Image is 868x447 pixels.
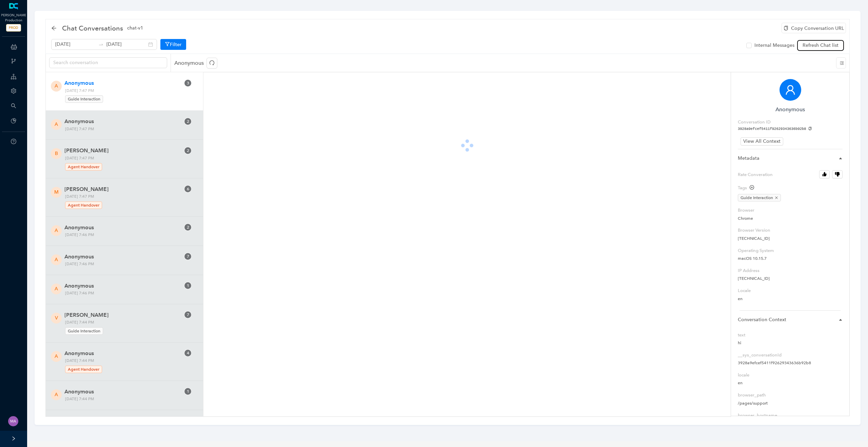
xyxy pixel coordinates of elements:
span: Internal Messages [752,42,797,49]
span: arrow-left [51,25,57,31]
span: A [55,121,58,128]
button: Rate Converation [832,170,843,178]
span: [DATE] 7:44 PM [63,357,193,373]
span: [DATE] 7:44 PM [63,395,193,403]
span: Chat Conversations [62,23,123,34]
span: 2 [187,119,189,124]
span: 1 [187,389,189,394]
sup: 1 [184,282,191,289]
div: Tags [738,184,754,191]
span: B [55,150,58,157]
span: caret-right [839,318,843,322]
span: Agent Handover [65,163,102,171]
span: A [55,353,58,360]
p: en [738,296,843,302]
span: Conversation Context [738,316,834,324]
span: Anonymous [64,223,174,232]
span: Anonymous [64,282,174,290]
label: IP Address [738,267,843,274]
span: 2 [187,148,189,153]
input: End date [106,41,147,48]
span: copy [784,26,788,31]
label: Operating System [738,247,843,254]
span: copy [808,127,812,131]
span: Metadata [738,155,834,162]
span: A [55,256,58,264]
span: branches [11,58,16,64]
label: Browser Version [738,227,843,234]
span: Anonymous [64,388,174,396]
span: 7 [187,254,189,259]
span: Anonymous [64,79,174,87]
span: [PERSON_NAME] [64,185,174,193]
span: caret-right [839,156,843,160]
span: redo [209,60,215,65]
span: Refresh Chat list [803,42,839,49]
sup: 1 [184,388,191,395]
span: 1 [187,283,189,288]
span: [DATE] 7:47 PM [63,125,193,133]
span: View All Context [743,138,781,145]
input: Start date [55,41,96,48]
span: 4 [187,351,189,355]
span: search [11,103,16,109]
span: A [55,391,58,399]
sup: 6 [184,186,191,192]
label: browser_hostname [738,412,843,419]
input: Search conversation [53,59,158,66]
div: Copy Conversation URL [782,23,846,33]
span: V [55,314,58,322]
span: Agent Handover [65,366,102,373]
span: pie-chart [11,118,16,123]
pre: 3928a9efcef5411f92629343636b92b8 [738,127,843,132]
sup: 4 [184,350,191,356]
p: hi [738,340,843,346]
p: [TECHNICAL_ID] [738,235,843,242]
span: Agent Handover [65,201,102,209]
span: to [98,42,104,47]
span: A [55,82,58,90]
button: Refresh Chat list [797,40,844,51]
span: [DATE] 7:46 PM [63,260,193,268]
span: PROD [6,24,21,32]
sup: 7 [184,311,191,318]
span: 6 [187,187,189,191]
span: chat-v1 [127,24,143,32]
span: 7 [187,312,189,317]
label: Browser [738,207,843,214]
div: back [51,25,57,31]
span: Guide Interaction [65,327,103,335]
button: Rate Converation [819,170,830,178]
span: close [775,196,778,199]
p: macOS 10.15.7 [738,255,843,262]
sup: 7 [184,253,191,260]
label: text [738,332,843,338]
span: [DATE] 7:47 PM [63,155,193,171]
sup: 2 [184,147,191,154]
p: /pages/support [738,400,843,407]
sup: 2 [184,118,191,125]
p: en [738,380,843,386]
span: swap-right [98,42,104,47]
span: menu-unfold [840,61,844,65]
span: setting [11,88,16,94]
span: [DATE] 7:44 PM [63,319,193,335]
span: Anonymous [64,349,174,357]
h6: Anonymous [738,106,843,113]
span: 2 [187,225,189,230]
p: Chrome [738,215,843,222]
label: Rate Converation [738,170,843,179]
p: Anonymous [174,58,220,69]
span: [DATE] 7:47 PM [63,87,193,103]
span: Guide Interaction [65,95,103,103]
span: Anonymous [64,117,174,125]
span: A [55,285,58,293]
button: View All Context [741,137,783,145]
span: question-circle [11,139,16,144]
div: Metadata [738,155,843,165]
span: 3 [187,81,189,85]
span: A [55,227,58,234]
sup: 3 [184,80,191,86]
span: user [785,84,796,95]
label: Conversation ID [738,119,771,125]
